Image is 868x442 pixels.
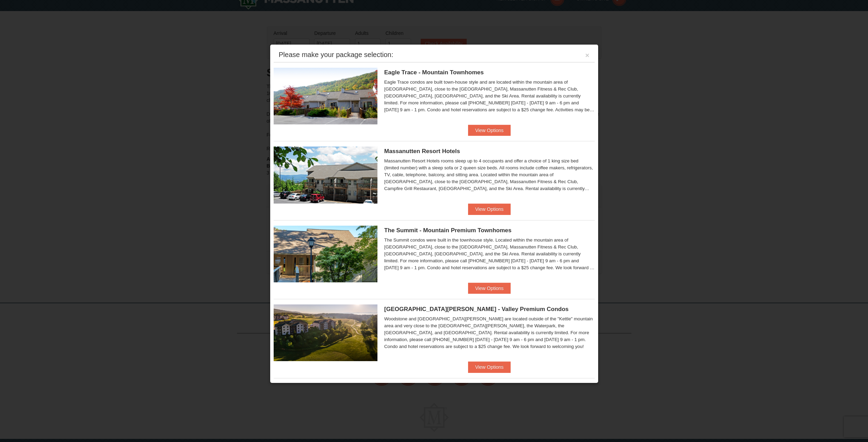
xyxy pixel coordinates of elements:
[384,79,595,113] div: Eagle Trace condos are built town-house style and are located within the mountain area of [GEOGRA...
[468,204,510,215] button: View Options
[468,283,510,294] button: View Options
[384,237,595,271] div: The Summit condos were built in the townhouse style. Located within the mountain area of [GEOGRAP...
[384,158,595,192] div: Massanutten Resort Hotels rooms sleep up to 4 occupants and offer a choice of 1 king size bed (li...
[468,361,510,373] button: View Options
[274,147,377,203] img: 19219026-1-e3b4ac8e.jpg
[274,226,377,282] img: 19219034-1-0eee7e00.jpg
[384,69,484,76] span: Eagle Trace - Mountain Townhomes
[384,316,595,350] div: Woodstone and [GEOGRAPHIC_DATA][PERSON_NAME] are located outside of the "Kettle" mountain area an...
[279,51,393,58] div: Please make your package selection:
[585,52,590,59] button: ×
[384,227,512,234] span: The Summit - Mountain Premium Townhomes
[274,304,377,361] img: 19219041-4-ec11c166.jpg
[468,125,510,136] button: View Options
[274,68,377,124] img: 19218983-1-9b289e55.jpg
[384,148,460,154] span: Massanutten Resort Hotels
[384,306,569,312] span: [GEOGRAPHIC_DATA][PERSON_NAME] - Valley Premium Condos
